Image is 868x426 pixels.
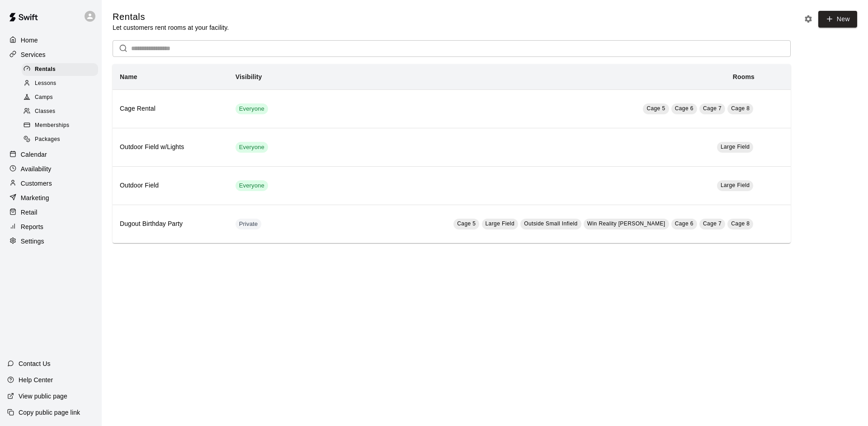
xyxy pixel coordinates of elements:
span: Large Field [486,220,514,227]
span: Everyone [236,143,268,152]
p: Retail [21,208,38,217]
span: Classes [35,107,55,116]
a: Customers [7,177,94,190]
a: Home [7,33,94,47]
h6: Cage Rental [120,104,221,114]
span: Rentals [35,65,56,74]
a: Reports [7,220,94,234]
p: Contact Us [19,359,51,368]
b: Rooms [733,73,755,80]
h6: Dugout Birthday Party [120,219,221,229]
div: This service is visible to all of your customers [236,180,268,191]
table: simple table [113,64,791,243]
span: Large Field [721,182,750,188]
p: Services [21,50,46,59]
div: This service is hidden, and can only be accessed via a direct link [236,219,262,229]
p: Reports [21,222,43,231]
span: Camps [35,93,53,102]
a: Packages [22,133,102,147]
a: New [818,11,857,28]
span: Private [236,220,262,229]
div: Packages [22,133,98,146]
b: Visibility [236,73,262,80]
h5: Rentals [113,11,229,23]
div: Lessons [22,77,98,90]
div: Classes [22,105,98,118]
span: Cage 7 [703,220,722,227]
a: Calendar [7,148,94,161]
span: Cage 8 [731,220,750,227]
p: Availability [21,164,52,173]
span: Everyone [236,105,268,113]
div: This service is visible to all of your customers [236,103,268,114]
a: Rentals [22,62,102,76]
span: Memberships [35,121,69,130]
p: View public page [19,392,67,401]
a: Classes [22,105,102,119]
div: Memberships [22,119,98,132]
div: Camps [22,91,98,104]
span: Cage 6 [675,220,693,227]
p: Marketing [21,193,49,202]
p: Home [21,36,38,45]
span: Everyone [236,182,268,190]
span: Lessons [35,79,57,88]
a: Availability [7,162,94,176]
a: Memberships [22,119,102,133]
span: Cage 7 [703,105,722,112]
p: Help Center [19,375,53,384]
p: Calendar [21,150,47,159]
p: Copy public page link [19,408,80,417]
span: Win Reality [PERSON_NAME] [587,220,665,227]
span: Large Field [721,144,750,150]
a: Lessons [22,76,102,90]
a: Services [7,48,94,61]
span: Cage 8 [731,105,750,112]
a: Marketing [7,191,94,205]
span: Outside Small Infield [524,220,577,227]
p: Settings [21,237,44,246]
a: Camps [22,91,102,105]
a: Settings [7,234,94,248]
p: Let customers rent rooms at your facility. [113,23,229,32]
p: Customers [21,179,52,188]
div: Rentals [22,63,98,76]
span: Packages [35,135,60,144]
span: Cage 6 [675,105,693,112]
h6: Outdoor Field [120,181,221,191]
span: Cage 5 [646,105,665,112]
div: This service is visible to all of your customers [236,142,268,153]
h6: Outdoor Field w/Lights [120,142,221,152]
b: Name [120,73,137,80]
button: Rental settings [802,12,815,26]
a: Retail [7,206,94,219]
span: Cage 5 [457,220,476,227]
